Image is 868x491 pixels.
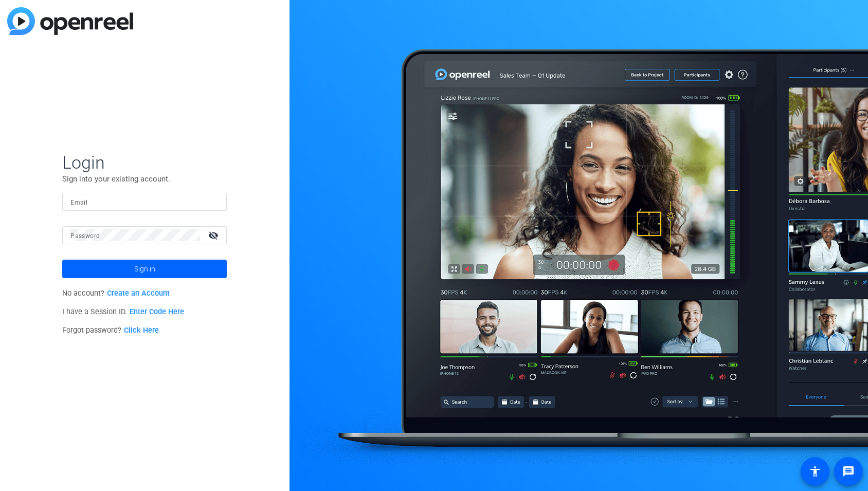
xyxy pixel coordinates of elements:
mat-label: Email [70,199,87,206]
a: Click Here [124,326,159,335]
img: blue-gradient.svg [7,7,133,35]
span: No account? [62,289,170,298]
input: Enter Email Address [70,195,219,208]
button: Sign in [62,260,227,278]
mat-icon: message [842,465,855,478]
span: I have a Session ID. [62,307,184,316]
mat-icon: accessibility [809,465,821,478]
span: Forgot password? [62,326,159,335]
span: Login [62,152,227,173]
mat-icon: visibility_off [202,228,227,243]
a: Create an Account [107,289,170,298]
a: Enter Code Here [130,307,184,316]
mat-label: Password [70,232,100,240]
span: Sign in [134,256,155,282]
p: Sign into your existing account. [62,173,227,185]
